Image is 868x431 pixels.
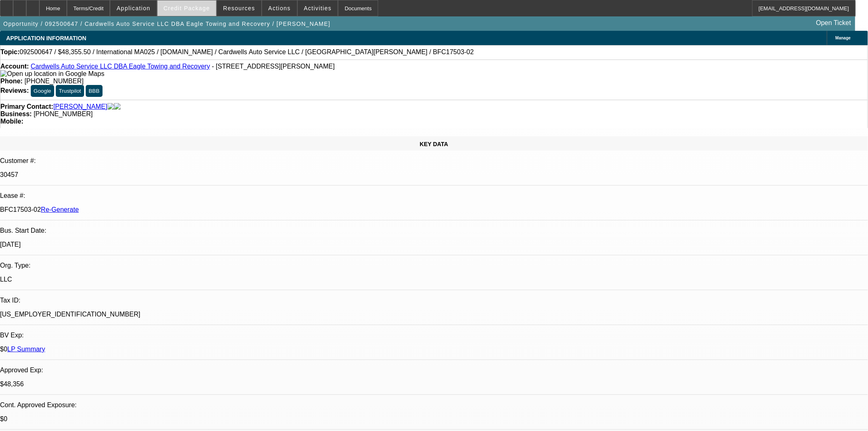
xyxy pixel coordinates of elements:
[262,0,297,16] button: Actions
[217,0,261,16] button: Resources
[3,21,331,27] span: Opportunity / 092500647 / Cardwells Auto Service LLC DBA Eagle Towing and Recovery / [PERSON_NAME]
[223,5,255,11] span: Resources
[158,0,216,16] button: Credit Package
[0,70,104,78] img: Open up location in Google Maps
[31,85,54,97] button: Google
[20,48,474,56] span: 092500647 / $48,355.50 / International MA025 / [DOMAIN_NAME] / Cardwells Auto Service LLC / [GEOG...
[0,70,104,77] a: View Google Maps
[116,5,150,11] span: Application
[86,85,103,97] button: BBB
[110,0,156,16] button: Application
[41,206,79,213] a: Re-Generate
[34,110,93,117] span: [PHONE_NUMBER]
[0,87,29,94] strong: Reviews:
[6,35,86,41] span: APPLICATION INFORMATION
[268,5,291,11] span: Actions
[53,103,107,110] a: [PERSON_NAME]
[0,48,20,56] strong: Topic:
[164,5,210,11] span: Credit Package
[836,36,851,40] span: Manage
[212,63,335,70] span: - [STREET_ADDRESS][PERSON_NAME]
[107,103,114,110] img: facebook-icon.png
[0,103,53,110] strong: Primary Contact:
[298,0,338,16] button: Activities
[56,85,84,97] button: Trustpilot
[813,16,854,30] a: Open Ticket
[31,63,210,70] a: Cardwells Auto Service LLC DBA Eagle Towing and Recovery
[0,118,23,125] strong: Mobile:
[0,110,32,117] strong: Business:
[25,78,84,85] span: [PHONE_NUMBER]
[420,141,448,147] span: KEY DATA
[0,78,23,85] strong: Phone:
[0,63,29,70] strong: Account:
[114,103,121,110] img: linkedin-icon.png
[7,346,45,353] a: LP Summary
[304,5,332,11] span: Activities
